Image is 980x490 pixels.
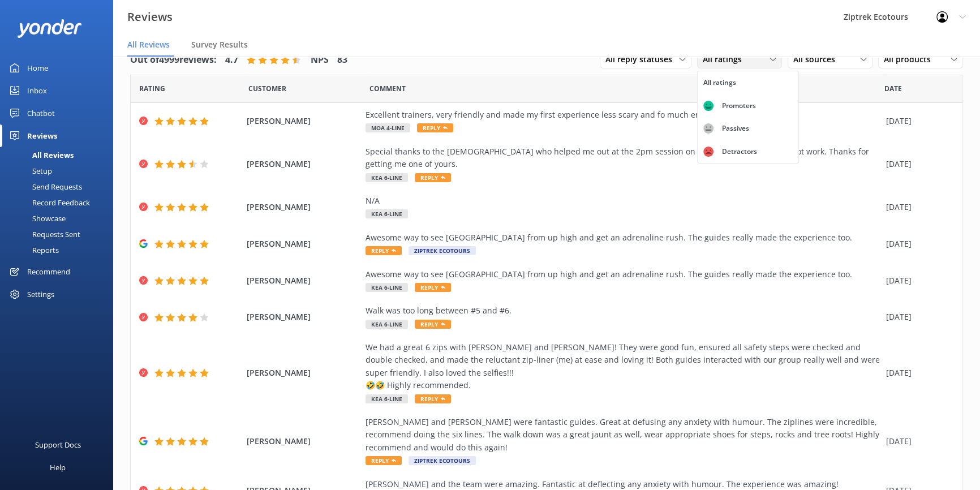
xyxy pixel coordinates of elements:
span: [PERSON_NAME] [247,311,360,323]
div: [DATE] [886,115,948,127]
div: Passives [713,123,758,134]
div: [DATE] [886,367,948,379]
div: All Reviews [7,147,74,163]
span: All reply statuses [605,53,679,66]
span: [PERSON_NAME] [247,115,360,127]
a: Record Feedback [7,195,113,210]
div: Chatbot [27,102,55,124]
span: All products [884,53,938,66]
h4: NPS [311,53,329,67]
img: yonder-white-logo.png [17,19,82,38]
div: Promoters [713,100,764,111]
div: [DATE] [886,201,948,213]
span: Kea 6-Line [366,320,408,329]
div: Awesome way to see [GEOGRAPHIC_DATA] from up high and get an adrenaline rush. The guides really m... [366,231,880,244]
div: [DATE] [886,435,948,448]
a: Requests Sent [7,226,113,242]
div: Help [50,456,66,479]
div: [DATE] [886,274,948,287]
div: Reviews [27,124,57,147]
div: Support Docs [35,433,81,456]
div: Setup [7,163,52,179]
span: [PERSON_NAME] [247,274,360,287]
span: Survey Results [191,39,248,50]
div: N/A [366,195,880,207]
div: Special thanks to the [DEMOGRAPHIC_DATA] who helped me out at the 2pm session on [DATE]. My GoPro... [366,145,880,171]
span: [PERSON_NAME] [247,201,360,213]
div: Settings [27,283,54,306]
span: Ziptrek Ecotours [409,246,476,255]
h3: Reviews [127,8,173,26]
span: Date [884,83,902,94]
div: [DATE] [886,158,948,170]
div: [DATE] [886,311,948,323]
h4: 83 [337,53,347,67]
span: Question [369,83,406,94]
span: Reply [366,456,402,465]
span: Date [139,83,165,94]
span: [PERSON_NAME] [247,367,360,379]
span: Ziptrek Ecotours [409,456,476,465]
span: All sources [793,53,842,66]
div: We had a great 6 zips with [PERSON_NAME] and [PERSON_NAME]! They were good fun, ensured all safet... [366,341,880,392]
span: All Reviews [127,39,170,50]
a: Setup [7,163,113,179]
div: Inbox [27,79,47,102]
div: Walk was too long between #5 and #6. [366,304,880,317]
span: Kea 6-Line [366,209,408,218]
a: Send Requests [7,179,113,195]
div: All ratings [703,77,736,88]
span: [PERSON_NAME] [247,238,360,250]
span: Reply [366,246,402,255]
span: Reply [417,123,453,132]
span: Reply [415,173,451,182]
span: All ratings [703,53,749,66]
div: Recommend [27,260,70,283]
span: [PERSON_NAME] [247,158,360,170]
span: Reply [415,283,451,292]
span: [PERSON_NAME] [247,435,360,448]
span: Kea 6-Line [366,283,408,292]
div: [PERSON_NAME] and [PERSON_NAME] were fantastic guides. Great at defusing any anxiety with humour.... [366,416,880,454]
div: [DATE] [886,238,948,250]
span: Kea 6-Line [366,173,408,182]
a: All Reviews [7,147,113,163]
div: Send Requests [7,179,82,195]
span: Moa 4-Line [366,123,410,132]
div: Record Feedback [7,195,90,210]
div: Requests Sent [7,226,80,242]
span: Reply [415,320,451,329]
span: Kea 6-Line [366,394,408,403]
div: Home [27,57,48,79]
div: Excellent trainers, very friendly and made my first experience less scary and fo much enjoyable. [366,109,880,121]
a: Showcase [7,210,113,226]
h4: 4.7 [225,53,238,67]
div: Detractors [713,146,766,157]
span: Reply [415,394,451,403]
h4: Out of 4999 reviews: [130,53,217,67]
a: Reports [7,242,113,258]
span: Date [248,83,286,94]
div: Reports [7,242,59,258]
div: Awesome way to see [GEOGRAPHIC_DATA] from up high and get an adrenaline rush. The guides really m... [366,268,880,281]
div: Showcase [7,210,66,226]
